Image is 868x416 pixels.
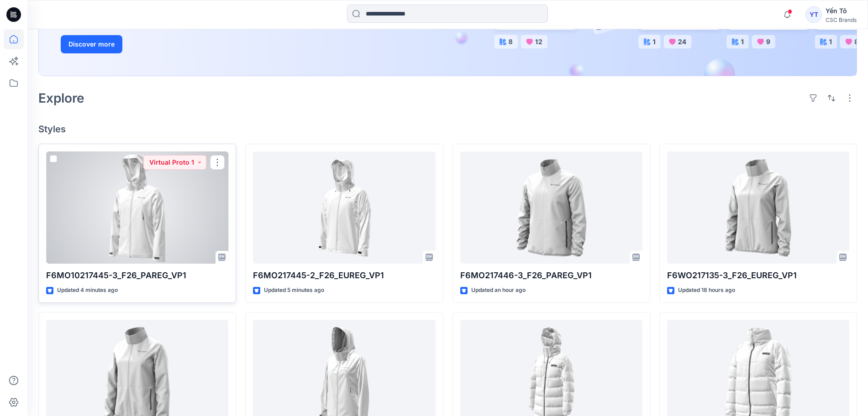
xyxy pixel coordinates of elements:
div: CSC Brands [826,16,857,23]
p: Updated 18 hours ago [678,286,735,295]
p: F6MO217445-2_F26_EUREG_VP1 [253,269,435,282]
p: F6WO217135-3_F26_EUREG_VP1 [667,269,849,282]
a: F6MO217445-2_F26_EUREG_VP1 [253,151,435,264]
h4: Styles [38,124,857,135]
a: F6MO217446-3_F26_PAREG_VP1 [460,151,642,264]
p: Updated an hour ago [471,286,526,295]
p: Updated 4 minutes ago [57,286,118,295]
a: F6WO217135-3_F26_EUREG_VP1 [667,151,849,264]
a: Discover more [61,35,266,53]
div: Yến Tô [826,5,857,16]
p: F6MO217446-3_F26_PAREG_VP1 [460,269,642,282]
div: YT [805,6,822,23]
button: Discover more [61,35,122,53]
h2: Explore [38,91,84,105]
a: F6MO10217445-3_F26_PAREG_VP1 [46,151,228,264]
p: F6MO10217445-3_F26_PAREG_VP1 [46,269,228,282]
p: Updated 5 minutes ago [264,286,324,295]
